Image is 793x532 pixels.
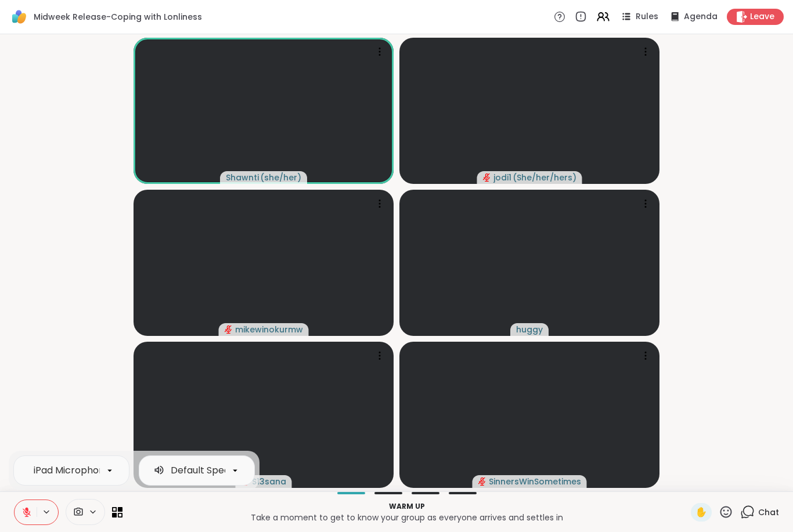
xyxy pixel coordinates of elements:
div: Default Speakers [171,464,250,477]
span: jodi1 [493,172,511,183]
span: Shawnti [226,172,259,183]
span: Rules [636,11,658,23]
span: Agenda [684,11,718,23]
span: audio-muted [483,173,491,182]
span: Leave [750,11,774,23]
p: Warm up [129,501,684,512]
span: huggy [516,324,543,335]
span: S13sana [252,476,286,487]
p: Take a moment to get to know your group as everyone arrives and settles in [129,512,684,523]
span: ✋ [695,505,707,519]
div: iPad Microphone [34,464,110,477]
img: ShareWell Logomark [9,7,29,27]
span: SinnersWinSometimes [489,476,581,487]
span: ( she/her ) [260,172,301,183]
span: mikewinokurmw [235,324,303,335]
span: Chat [758,506,779,518]
span: ( She/her/hers ) [513,172,576,183]
span: audio-muted [478,477,486,486]
span: audio-muted [225,325,233,334]
span: Midweek Release-Coping with Lonliness [34,11,202,23]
